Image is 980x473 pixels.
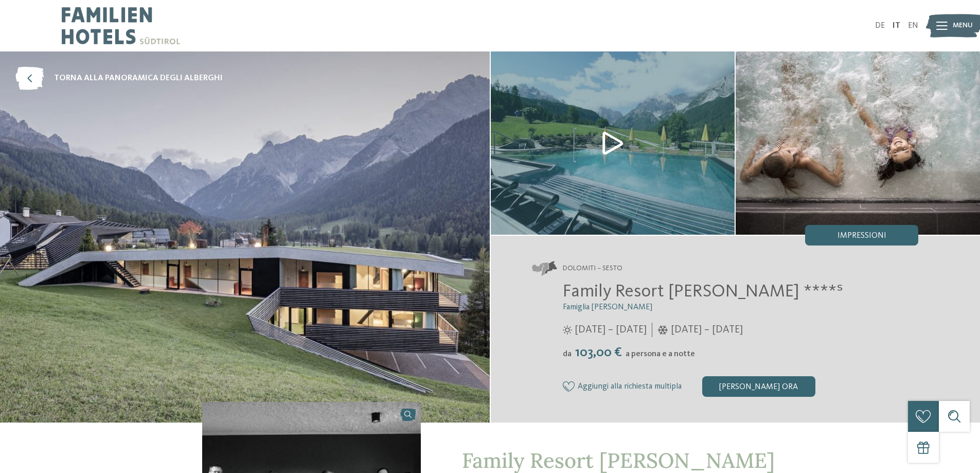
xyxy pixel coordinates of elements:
span: [DATE] – [DATE] [575,323,647,337]
span: Family Resort [PERSON_NAME] ****ˢ [563,283,843,301]
span: da [563,350,572,358]
span: torna alla panoramica degli alberghi [54,73,223,84]
a: IT [893,22,900,30]
div: [PERSON_NAME] ora [702,376,815,397]
i: Orari d'apertura estate [563,325,572,335]
img: Il nostro family hotel a Sesto, il vostro rifugio sulle Dolomiti. [491,51,735,235]
a: EN [908,22,918,30]
span: Dolomiti – Sesto [563,264,622,274]
a: DE [875,22,885,30]
span: Impressioni [838,232,886,240]
span: Menu [953,21,973,31]
span: Famiglia [PERSON_NAME] [563,303,652,311]
i: Orari d'apertura inverno [657,325,668,335]
span: [DATE] – [DATE] [671,323,743,337]
span: a persona e a notte [626,350,695,358]
img: Il nostro family hotel a Sesto, il vostro rifugio sulle Dolomiti. [736,51,980,235]
span: Aggiungi alla richiesta multipla [578,382,682,392]
span: 103,00 € [573,346,625,359]
a: torna alla panoramica degli alberghi [15,67,223,90]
